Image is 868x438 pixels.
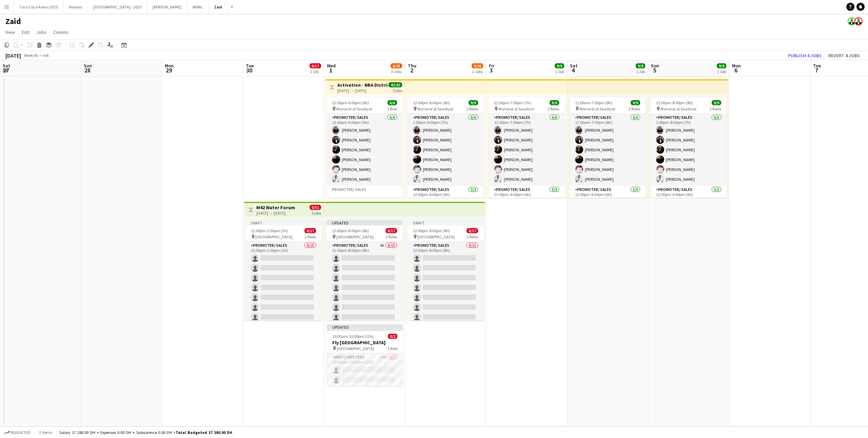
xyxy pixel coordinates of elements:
app-card-role: Promoter/ Sales3/312:00pm-6:00pm (6h) [408,186,484,228]
app-card-role: Promoter/ Sales0/1512:00pm-8:00pm (8h) [408,242,484,402]
app-card-role: Promoter/ Sales3/312:00pm-6:00pm (6h) [651,186,727,228]
div: 3 jobs [312,210,321,216]
div: Updated [327,220,402,225]
span: 0/51 [310,205,321,210]
a: Edit [19,28,32,37]
h3: M42 Water Forum [256,204,295,211]
span: 27 [2,66,10,74]
span: Total Budgeted 17 280.00 DH [176,430,232,435]
app-card-role: Promoter/ Sales6/611:00am-7:00pm (8h)[PERSON_NAME][PERSON_NAME][PERSON_NAME][PERSON_NAME][PERSON_... [570,114,646,186]
span: Fri [489,63,494,69]
button: Budgeted [3,429,32,436]
span: 1 [326,66,336,74]
div: 1 Job [310,69,321,74]
app-card-role: Promoter/ Sales6/61:00pm-8:00pm (7h)[PERSON_NAME][PERSON_NAME][PERSON_NAME][PERSON_NAME][PERSON_N... [408,114,484,186]
div: Updated [327,324,403,330]
span: 4 [569,66,577,74]
app-card-role: Promoter/ Sales6/612:00pm-6:00pm (6h)[PERSON_NAME][PERSON_NAME][PERSON_NAME][PERSON_NAME][PERSON_... [327,114,402,186]
h3: Fly [GEOGRAPHIC_DATA] [327,340,403,346]
span: Manarat al Saadiyat [336,106,372,111]
div: 5 jobs [393,87,402,93]
div: [DATE] [5,52,21,59]
h3: Activation - NBA District [337,82,388,88]
span: 0/17 [304,228,316,233]
span: Sat [570,63,577,69]
span: Mon [732,63,741,69]
span: Manarat al Saadiyat [660,106,696,111]
app-card-role: Host/ Hostess34A0/210:00am-10:00pm (12h) [327,353,403,386]
div: Draft [245,220,321,225]
span: 9/9 [631,100,640,105]
span: Manarat al Saadiyat [498,106,534,111]
button: Coca Coca Arena 2025 [14,0,63,14]
a: Jobs [34,28,49,37]
span: Tue [246,63,254,69]
app-job-card: 12:00pm-6:00pm (6h)6/6 Manarat al Saadiyat1 RolePromoter/ Sales6/612:00pm-6:00pm (6h)[PERSON_NAME... [327,97,402,198]
span: Sun [84,63,92,69]
span: 9/26 [472,63,483,68]
span: [GEOGRAPHIC_DATA] [417,234,455,239]
span: [GEOGRAPHIC_DATA] [255,234,293,239]
span: 3 [488,66,494,74]
span: 12:00pm-8:00pm (8h) [413,228,450,233]
span: 9/9 [636,63,645,68]
span: 6/6 [388,100,397,105]
button: [GEOGRAPHIC_DATA] - 2025 [88,0,147,14]
app-card-role: Promoter/ Sales0/1512:00pm-2:00pm (2h) [245,242,321,402]
span: 2 [407,66,416,74]
app-job-card: 12:00pm-7:00pm (7h)9/9 Manarat al Saadiyat2 RolesPromoter/ Sales6/612:00pm-7:00pm (7h)[PERSON_NAM... [489,97,565,198]
div: 2 Jobs [472,69,483,74]
span: 11:00am-7:00pm (8h) [575,100,612,105]
span: [GEOGRAPHIC_DATA] [336,234,374,239]
span: Sat [3,63,10,69]
span: Week 40 [22,53,39,58]
span: 12:00pm-8:00pm (8h) [413,100,450,105]
span: 5 [650,66,659,74]
span: 29 [164,66,174,74]
span: 2 Roles [710,106,721,111]
span: 9/9 [469,100,478,105]
span: 2 Roles [386,234,397,239]
div: Updated12:00pm-8:00pm (8h)0/17 [GEOGRAPHIC_DATA]2 RolesPromoter/ Sales4A0/1512:00pm-8:00pm (8h) [327,220,402,320]
div: 1 Job [555,69,564,74]
span: 9/9 [717,63,726,68]
app-job-card: Draft12:00pm-2:00pm (2h)0/17 [GEOGRAPHIC_DATA]2 RolesPromoter/ Sales0/1512:00pm-2:00pm (2h) [245,220,321,320]
button: Hostess [63,0,88,14]
div: 1 Job [717,69,726,74]
span: 0/17 [310,63,321,68]
span: 12:00pm-8:00pm (8h) [656,100,693,105]
app-job-card: 12:00pm-8:00pm (8h)9/9 Manarat al Saadiyat2 RolesPromoter/ Sales6/61:00pm-8:00pm (7h)[PERSON_NAME... [651,97,727,198]
span: Manarat al Saadiyat [417,106,453,111]
div: +04 [42,53,48,58]
button: MIRAL [187,0,209,14]
span: 30 [245,66,254,74]
div: Updated10:00am-10:00pm (12h)0/2Fly [GEOGRAPHIC_DATA] [GEOGRAPHIC_DATA]1 RoleHost/ Hostess34A0/210... [327,324,403,386]
span: Sun [651,63,659,69]
span: 1 Role [388,346,397,351]
span: 2 Roles [629,106,640,111]
span: 6/25 [391,63,402,68]
span: 2 Roles [467,234,478,239]
div: Draft [408,220,484,225]
span: Comms [53,29,68,35]
app-card-role: Promoter/ Sales3/312:00pm-6:00pm (6h) [570,186,646,228]
span: 2 Roles [467,106,478,111]
app-card-role-placeholder: Promoter/ Sales [327,186,402,228]
span: [GEOGRAPHIC_DATA] [337,346,374,351]
app-user-avatar: Zaid Rahmoun [854,17,863,25]
span: 12:00pm-8:00pm (8h) [332,228,369,233]
app-card-role: Promoter/ Sales3/312:00pm-6:00pm (6h) [489,186,565,228]
span: 9/9 [555,63,564,68]
span: 0/2 [388,334,397,339]
app-job-card: 12:00pm-8:00pm (8h)9/9 Manarat al Saadiyat2 RolesPromoter/ Sales6/61:00pm-8:00pm (7h)[PERSON_NAME... [408,97,484,198]
div: Draft12:00pm-8:00pm (8h)0/17 [GEOGRAPHIC_DATA]2 RolesPromoter/ Sales0/1512:00pm-8:00pm (8h) [408,220,484,320]
span: Budgeted [11,430,31,435]
span: 0/17 [467,228,478,233]
app-job-card: 11:00am-7:00pm (8h)9/9 Manarat al Saadiyat2 RolesPromoter/ Sales6/611:00am-7:00pm (8h)[PERSON_NAM... [570,97,646,198]
button: [PERSON_NAME] [147,0,187,14]
div: [DATE] → [DATE] [256,211,295,216]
